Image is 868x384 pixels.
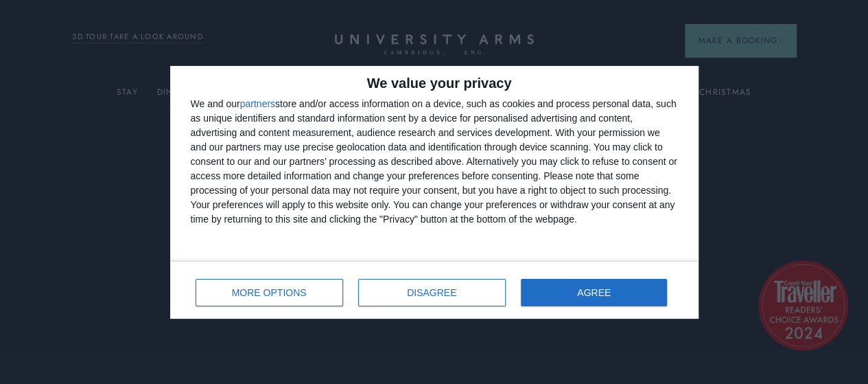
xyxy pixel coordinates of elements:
[196,279,343,306] button: MORE OPTIONS
[240,99,275,109] button: partners
[358,279,506,306] button: DISAGREE
[407,288,456,297] span: DISAGREE
[577,288,611,297] span: AGREE
[191,76,678,90] h2: We value your privacy
[191,97,678,227] div: We and our store and/or access information on a device, such as cookies and process personal data...
[232,288,307,297] span: MORE OPTIONS
[170,66,699,319] div: qc-cmp2-ui
[521,279,668,306] button: AGREE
